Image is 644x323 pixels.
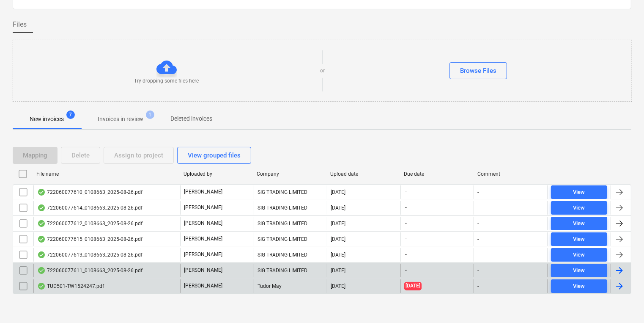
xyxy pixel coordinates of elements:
span: - [404,251,408,258]
span: Files [13,19,27,30]
button: View [551,264,607,277]
div: View [573,203,585,213]
p: [PERSON_NAME] [184,220,222,227]
div: View grouped files [188,150,241,161]
div: 722060077613_0108663_2025-08-26.pdf [37,251,143,258]
p: Deleted invoices [170,114,212,123]
div: OCR finished [37,283,46,290]
p: Try dropping some files here [134,77,199,85]
span: - [404,204,408,211]
div: SIG TRADING LIMITED [254,248,327,262]
div: OCR finished [37,251,46,258]
div: 722060077610_0108663_2025-08-26.pdf [37,189,143,196]
button: View [551,232,607,246]
button: View [551,217,607,230]
div: SIG TRADING LIMITED [254,201,327,215]
button: View [551,201,607,215]
div: - [477,221,479,226]
div: [DATE] [331,283,345,289]
span: 7 [66,110,75,119]
div: 722060077612_0108663_2025-08-26.pdf [37,220,143,227]
div: - [477,252,479,258]
p: or [320,67,325,75]
div: Tudor May [254,279,327,293]
div: View [573,282,585,291]
div: [DATE] [331,205,345,211]
div: TUD501-TW1524247.pdf [37,283,104,290]
div: SIG TRADING LIMITED [254,232,327,246]
div: View [573,188,585,197]
span: - [404,188,408,196]
p: Invoices in review [98,115,143,124]
div: - [477,268,479,273]
div: - [477,205,479,211]
p: [PERSON_NAME] [184,188,222,196]
div: [DATE] [331,236,345,242]
span: 1 [146,110,154,119]
p: New invoices [30,115,64,124]
div: View [573,250,585,260]
div: [DATE] [331,189,345,195]
div: SIG TRADING LIMITED [254,217,327,230]
div: Try dropping some files hereorBrowse Files [13,40,632,102]
div: Uploaded by [184,171,250,177]
div: View [573,266,585,276]
p: [PERSON_NAME] [184,267,222,274]
div: [DATE] [331,268,345,273]
div: - [477,189,479,195]
div: - [477,283,479,289]
div: OCR finished [37,220,46,227]
div: - [477,236,479,242]
div: OCR finished [37,204,46,211]
div: OCR finished [37,189,46,196]
div: [DATE] [331,252,345,258]
div: Due date [404,171,471,177]
span: - [404,220,408,227]
button: View [551,248,607,262]
div: Comment [477,171,544,177]
div: SIG TRADING LIMITED [254,264,327,277]
p: [PERSON_NAME] [184,282,222,290]
div: File name [36,171,177,177]
span: [DATE] [404,282,422,290]
button: View [551,279,607,293]
div: View [573,235,585,244]
div: OCR finished [37,267,46,274]
p: [PERSON_NAME] [184,251,222,258]
div: OCR finished [37,236,46,243]
div: Browse Files [460,65,496,76]
div: [DATE] [331,221,345,226]
span: - [404,235,408,243]
div: 722060077614_0108663_2025-08-26.pdf [37,204,143,211]
span: - [404,267,408,274]
div: 722060077615_0108663_2025-08-26.pdf [37,236,143,243]
p: [PERSON_NAME] [184,235,222,243]
div: View [573,219,585,229]
button: View grouped files [177,147,251,164]
iframe: Chat Widget [602,282,644,323]
button: Browse Files [449,62,507,79]
div: Company [257,171,324,177]
p: [PERSON_NAME] [184,204,222,211]
div: 722060077611_0108663_2025-08-26.pdf [37,267,143,274]
button: View [551,185,607,199]
div: Upload date [330,171,397,177]
div: SIG TRADING LIMITED [254,185,327,199]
